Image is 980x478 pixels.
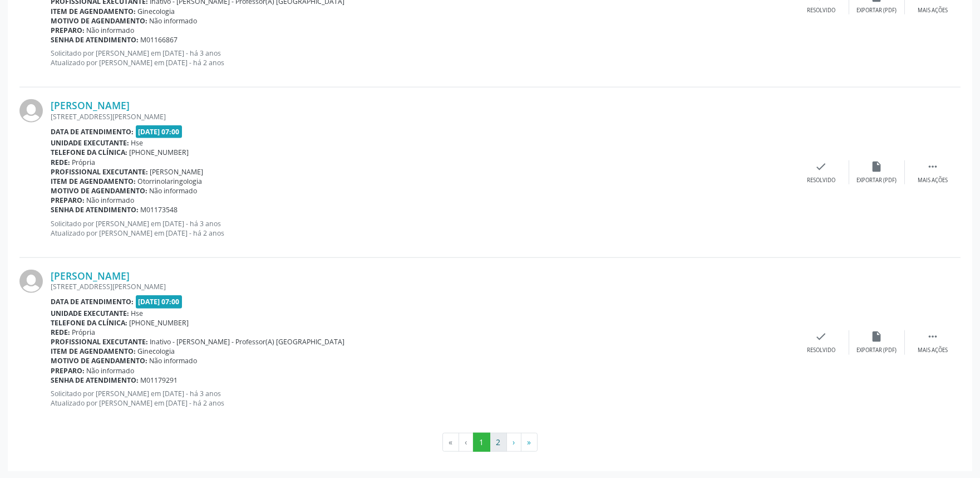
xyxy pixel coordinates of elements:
b: Profissional executante: [51,337,148,347]
span: Inativo - [PERSON_NAME] - Professor(A) [GEOGRAPHIC_DATA] [150,337,345,347]
div: Exportar (PDF) [857,347,897,354]
b: Rede: [51,328,70,337]
b: Motivo de agendamento: [51,186,147,196]
b: Senha de atendimento: [51,375,139,385]
b: Item de agendamento: [51,347,136,356]
div: Mais ações [918,7,948,14]
b: Preparo: [51,366,85,375]
span: Ginecologia [138,7,175,16]
p: Solicitado por [PERSON_NAME] em [DATE] - há 3 anos Atualizado por [PERSON_NAME] em [DATE] - há 2 ... [51,219,794,238]
div: Exportar (PDF) [857,177,897,184]
span: Otorrinolaringologia [138,177,203,186]
img: img [19,99,43,123]
span: Não informado [87,366,135,375]
div: [STREET_ADDRESS][PERSON_NAME] [51,112,794,121]
span: Hse [131,309,144,318]
div: [STREET_ADDRESS][PERSON_NAME] [51,282,794,291]
a: [PERSON_NAME] [51,270,130,282]
i: check [815,160,828,173]
span: Não informado [87,196,135,205]
b: Senha de atendimento: [51,35,139,45]
b: Rede: [51,158,70,167]
div: Resolvido [807,7,835,14]
b: Item de agendamento: [51,177,136,186]
b: Item de agendamento: [51,7,136,16]
span: [DATE] 07:00 [136,125,183,138]
span: Hse [131,138,144,148]
b: Data de atendimento: [51,127,134,136]
span: Própria [72,158,96,167]
b: Telefone da clínica: [51,148,127,157]
span: Não informado [150,356,198,365]
span: Não informado [150,186,198,196]
span: M01179291 [141,375,178,385]
span: [PHONE_NUMBER] [130,148,189,157]
ul: Pagination [19,433,961,452]
div: Mais ações [918,347,948,354]
a: [PERSON_NAME] [51,99,130,111]
b: Data de atendimento: [51,297,134,306]
span: Não informado [87,26,135,35]
span: Não informado [150,16,198,26]
img: img [19,270,43,293]
span: Ginecologia [138,347,175,356]
i: insert_drive_file [871,330,883,343]
span: Própria [72,328,96,337]
button: Go to next page [506,433,521,452]
b: Motivo de agendamento: [51,356,147,365]
div: Exportar (PDF) [857,7,897,14]
div: Mais ações [918,177,948,184]
span: [DATE] 07:00 [136,295,183,308]
i: insert_drive_file [871,160,883,173]
b: Senha de atendimento: [51,205,139,214]
p: Solicitado por [PERSON_NAME] em [DATE] - há 3 anos Atualizado por [PERSON_NAME] em [DATE] - há 2 ... [51,389,794,408]
span: M01173548 [141,205,178,214]
b: Preparo: [51,26,85,35]
b: Unidade executante: [51,309,129,318]
i: check [815,330,828,343]
i:  [927,160,939,173]
span: M01166867 [141,35,178,45]
b: Unidade executante: [51,138,129,148]
div: Resolvido [807,177,835,184]
b: Preparo: [51,196,85,205]
b: Profissional executante: [51,167,148,177]
button: Go to last page [521,433,538,452]
button: Go to page 2 [490,433,507,452]
button: Go to page 1 [473,433,490,452]
span: [PERSON_NAME] [150,167,204,177]
b: Telefone da clínica: [51,318,127,328]
span: [PHONE_NUMBER] [130,318,189,328]
b: Motivo de agendamento: [51,16,147,26]
i:  [927,330,939,343]
div: Resolvido [807,347,835,354]
p: Solicitado por [PERSON_NAME] em [DATE] - há 3 anos Atualizado por [PERSON_NAME] em [DATE] - há 2 ... [51,48,794,67]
